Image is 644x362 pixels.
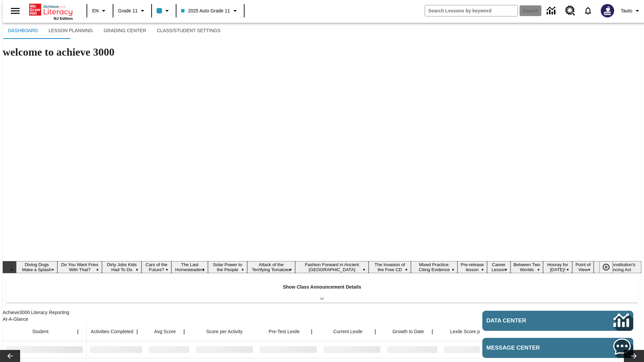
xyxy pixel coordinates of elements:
[87,341,146,358] div: No Data,
[3,23,43,39] button: Dashboard
[3,310,480,322] span: Achieve3000 Literacy Reporting
[392,328,424,335] span: Growth to Date
[486,345,578,351] span: Message Center
[118,7,138,14] span: Grade 11
[89,5,111,17] button: Language: EN, Select a language
[142,261,172,273] button: Slide 4 Cars of the Future?
[618,5,644,17] button: Profile/Settings
[171,261,208,273] button: Slide 5 The Last Homesteaders
[283,284,361,291] p: Show Class Announcement Details
[29,3,73,16] a: Home
[132,327,142,337] button: Open Menu
[320,341,384,358] div: No Data,
[458,261,487,273] button: Slide 11 Pre-release lesson
[3,23,641,39] div: SubNavbar
[482,311,633,331] a: Data Center
[597,2,618,19] button: Select a new avatar
[3,46,641,58] h1: welcome to achieve 3000
[98,23,152,39] button: Grading Center
[104,28,146,34] span: Grading Center
[333,328,362,335] span: Current Lexile
[579,2,597,19] a: Notifications
[92,7,99,14] span: EN
[599,261,613,273] button: Pause
[154,5,174,17] button: Class color is light blue. Change class color
[425,5,518,16] input: search field
[16,261,57,273] button: Slide 1 Diving Dogs Make a Splash
[511,261,543,273] button: Slide 13 Between Two Worlds
[179,327,189,337] button: Open Menu
[427,327,437,337] button: Open Menu
[369,261,411,273] button: Slide 9 The Invasion of the Free CD
[3,316,480,322] div: At-A-Glance
[601,4,614,17] img: Avatar
[599,261,620,273] div: Pause
[561,2,579,20] a: Resource Center, Will open in new tab
[8,28,38,34] span: Dashboard
[486,317,575,324] span: Data Center
[146,341,193,358] div: No Data,
[54,16,73,20] span: NJ Edition
[482,338,633,358] a: Message Center
[206,328,243,335] span: Score per Activity
[115,5,149,17] button: Grade: Grade 11, Select a grade
[269,328,300,335] span: Pre-Test Lexile
[29,2,73,20] div: Home
[543,261,572,273] button: Slide 14 Hooray for Constitution Day!
[57,261,102,273] button: Slide 2 Do You Want Fries With That?
[91,328,133,335] span: Activities Completed
[102,261,141,273] button: Slide 3 Dirty Jobs Kids Had To Do
[247,261,295,273] button: Slide 7 Attack of the Terrifying Tomatoes
[157,28,221,34] span: Class/Student Settings
[5,1,25,21] button: Open side menu
[487,261,511,273] button: Slide 12 Career Lesson
[181,7,230,14] span: 2025 Auto Grade 11
[572,261,594,273] button: Slide 15 Point of View
[411,261,458,273] button: Slide 10 Mixed Practice: Citing Evidence
[6,280,638,303] div: Show Class Announcement Details
[152,23,226,39] button: Class/Student Settings
[49,28,93,34] span: Lesson Planning
[295,261,369,273] button: Slide 8 Fashion Forward in Ancient Rome
[73,327,83,337] button: Open Menu
[450,328,498,335] span: Lexile Score per Month
[543,2,561,20] a: Data Center
[178,5,241,17] button: Class: 2025 Auto Grade 11, Select your class
[624,350,644,362] button: Lesson carousel, Next
[43,23,98,39] button: Lesson Planning
[594,261,641,273] button: Slide 16 The Constitution's Balancing Act
[307,327,317,337] button: Open Menu
[370,327,380,337] button: Open Menu
[208,261,247,273] button: Slide 6 Solar Power to the People
[3,23,226,39] div: SubNavbar
[32,328,48,335] span: Student
[621,7,632,14] span: Tauto
[154,328,176,335] span: Avg Score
